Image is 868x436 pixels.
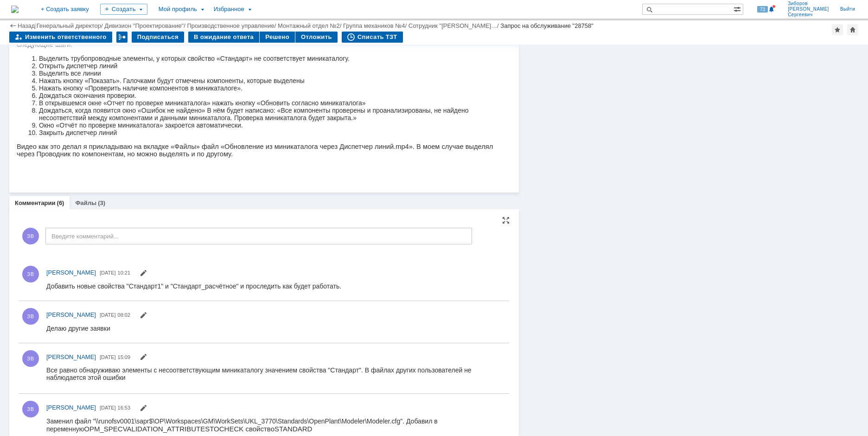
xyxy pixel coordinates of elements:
a: Назад [18,22,35,29]
li: Выделить трубопроводные элементы, у которых свойство «Стандарт» не соответствует миникаталогу. [22,21,483,29]
div: Запрос на обслуживание "28758" [500,22,594,29]
span: OPM_SPECVALIDATION_ATTRIBUTESTOCHECK свойство [38,7,266,15]
div: / [104,22,187,29]
span: [DATE] [100,270,116,276]
span: [PERSON_NAME] [788,6,829,12]
a: Генеральный директор [37,22,101,29]
span: [DATE] [100,354,116,360]
span: 73 [757,6,768,13]
div: Работа с массовостью [116,32,128,43]
img: logo [11,6,19,13]
a: Файлы [75,199,96,206]
a: Группа механиков №4 [343,22,405,29]
span: 08:02 [118,312,131,318]
a: Монтажный отдел №2 [278,22,340,29]
a: Сотрудник "[PERSON_NAME]… [408,22,497,29]
div: На всю страницу [502,217,510,224]
a: [PERSON_NAME] [46,353,96,362]
a: Комментарии [15,199,56,206]
div: / [408,22,501,29]
a: [PERSON_NAME] [46,268,96,277]
span: [PERSON_NAME] [46,269,96,276]
a: Перейти на домашнюю страницу [11,6,19,13]
a: Дивизион "Проектирование" [104,22,184,29]
li: Дождаться, когда появится окно «Ошибок не найдено» В нём будет написано: «Все компоненты проверен... [22,73,483,88]
span: Редактировать [140,354,147,362]
div: Добавить в избранное [832,24,843,35]
span: ЗВ [22,228,39,244]
li: Закрыть диспетчер линий [22,96,483,103]
span: Редактировать [140,313,147,320]
li: Выделить все линии [22,36,483,44]
li: Открыть диспетчер линий [22,29,483,36]
span: Редактировать [140,270,147,278]
span: 10:21 [118,270,131,276]
span: [DATE] [100,312,116,318]
div: (3) [98,199,105,206]
div: / [37,22,105,29]
a: Производственное управление [187,22,274,29]
li: Нажать кнопку «Показать». Галочками будут отмечены компоненты, которые выделены [22,44,483,51]
span: [PERSON_NAME] [46,311,96,318]
div: Создать [100,4,147,15]
div: / [187,22,278,29]
a: [PERSON_NAME] [46,310,96,320]
span: 16:53 [118,405,131,410]
span: Расширенный поиск [734,4,743,13]
span: [PERSON_NAME] [46,404,96,411]
a: [PERSON_NAME] [46,403,96,412]
span: Сергеевич [788,12,829,18]
span: [PERSON_NAME] [46,353,96,360]
div: Сделать домашней страницей [847,24,858,35]
span: 15:09 [118,354,131,360]
li: Нажать кнопку «Проверить наличие компонентов в миникаталоге». [22,51,483,58]
li: Окно «Отчёт по проверке миникаталога» закроется автоматически. [22,88,483,96]
span: STANDARD [228,7,266,15]
div: / [278,22,343,29]
li: Дождаться окончания проверки. [22,58,483,66]
div: (6) [57,199,64,206]
span: Зиборов [788,1,829,6]
span: Редактировать [140,405,147,413]
li: В открывшемся окне «Отчет по проверке миникаталога» нажать кнопку «Обновить согласно миникаталога» [22,66,483,73]
span: [DATE] [100,405,116,410]
div: | [35,22,36,29]
div: / [343,22,408,29]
